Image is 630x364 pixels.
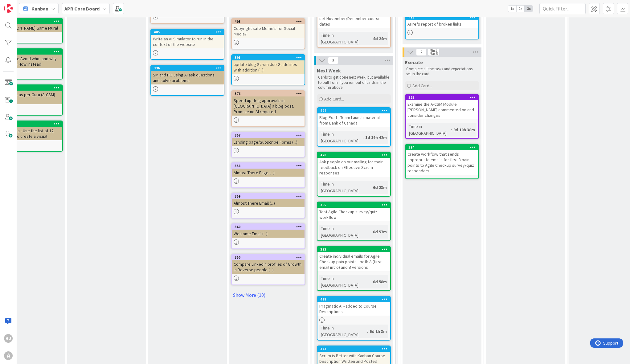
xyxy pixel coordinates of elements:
[406,14,478,20] div: 413
[370,228,371,235] span: :
[430,52,438,55] div: Max 5
[319,325,367,338] div: Time in [GEOGRAPHIC_DATA]
[235,55,305,60] div: 391
[318,75,390,90] p: Cards to get done next week, but available to pull from if you run out of cards in the column above.
[451,126,452,133] span: :
[232,255,305,274] div: 350Compare LinkedIn profiles of Growth in Reverse people (...)
[367,328,368,335] span: :
[371,278,388,285] div: 6d 58m
[235,19,305,24] div: 403
[317,202,390,221] div: 395Test Agile Checkup survey/quiz workflow
[232,55,305,74] div: 391update blog Scrum Use Guidelines with addition (...)
[235,164,305,168] div: 358
[235,225,305,229] div: 360
[317,14,390,28] div: set November/December course dates
[232,96,305,116] div: Speed up drug approvals in [GEOGRAPHIC_DATA] a blog post. Promise no AI required
[232,224,305,238] div: 360Welcome Email (...)
[406,67,478,77] p: Complete all the tasks and expectations set in the card.
[370,184,371,191] span: :
[232,255,305,260] div: 350
[232,194,305,199] div: 359
[370,278,371,285] span: :
[364,134,388,141] div: 1d 19h 42m
[151,65,224,84] div: 336SM and PO using AI ask questions and solve problems
[406,145,478,175] div: 394Create workflow that sends appropriate emails for first 3 pain points to Agile Checkup survey/...
[371,184,388,191] div: 6d 23m
[320,297,390,301] div: 418
[405,59,423,65] span: Execute
[235,92,305,96] div: 376
[319,131,363,144] div: Time in [GEOGRAPHIC_DATA]
[31,5,48,12] span: Kanban
[232,133,305,138] div: 357
[232,163,305,177] div: 358Almost There Page (...)
[406,20,478,28] div: AHrefs report of broken links
[317,252,390,271] div: Create individual emails for Agile Checkup pain points - both A (first email intro) and B versions
[430,49,437,52] div: Min 1
[13,1,28,8] span: Support
[232,19,305,38] div: 403Copyright safe Meme's for Social Media?
[525,6,533,12] span: 3x
[324,96,344,102] span: Add Card...
[232,169,305,177] div: Almost There Page (...)
[231,290,305,300] a: Show More (10)
[406,95,478,119] div: 353Examine the A-CSM Module [PERSON_NAME] commented on and consider changes
[516,6,525,12] span: 2x
[317,202,390,208] div: 395
[232,133,305,146] div: 357Landing page/Subscribe Forms (...)
[406,150,478,175] div: Create workflow that sends appropriate emails for first 3 pain points to Agile Checkup survey/qui...
[317,297,390,316] div: 418Pragmatic AI - added to Course Descriptions
[416,48,427,56] span: 2
[317,108,390,127] div: 424Blog Post - Team Launch material from Bank of Canada
[368,328,388,335] div: 6d 1h 3m
[317,152,390,177] div: 420Ask people on our mailing for their feedback on Effective Scrum responses
[151,29,224,35] div: 405
[317,152,390,158] div: 420
[452,126,477,133] div: 9d 10h 38m
[232,224,305,230] div: 360
[235,194,305,198] div: 359
[317,158,390,177] div: Ask people on our mailing for their feedback on Effective Scrum responses
[371,228,388,235] div: 6d 57m
[151,71,224,84] div: SM and PO using AI ask questions and solve problems
[317,297,390,302] div: 418
[317,302,390,316] div: Pragmatic AI - added to Course Descriptions
[508,6,516,12] span: 1x
[232,91,305,96] div: 376
[232,91,305,116] div: 376Speed up drug approvals in [GEOGRAPHIC_DATA] a blog post. Promise no AI required
[320,108,390,113] div: 424
[232,55,305,60] div: 391
[317,9,390,28] div: set November/December course dates
[317,113,390,127] div: Blog Post - Team Launch material from Bank of Canada
[408,145,478,149] div: 394
[407,123,451,137] div: Time in [GEOGRAPHIC_DATA]
[406,145,478,150] div: 394
[320,247,390,252] div: 393
[64,6,100,12] b: APR Core Board
[4,351,13,360] div: A
[317,247,390,271] div: 393Create individual emails for Agile Checkup pain points - both A (first email intro) and B vers...
[317,247,390,252] div: 393
[319,32,370,45] div: Time in [GEOGRAPHIC_DATA]
[320,347,390,351] div: 343
[4,334,13,343] div: HU
[317,67,341,74] span: Next Week
[320,203,390,207] div: 395
[363,134,364,141] span: :
[412,83,432,88] span: Add Card...
[235,133,305,137] div: 357
[328,57,338,64] span: 8
[317,108,390,113] div: 424
[232,230,305,238] div: Welcome Email (...)
[319,181,370,194] div: Time in [GEOGRAPHIC_DATA]
[406,100,478,119] div: Examine the A-CSM Module [PERSON_NAME] commented on and consider changes
[232,163,305,169] div: 358
[4,4,13,13] img: Visit kanbanzone.com
[232,60,305,74] div: update blog Scrum Use Guidelines with addition (...)
[317,346,390,352] div: 343
[151,35,224,48] div: Write an AI Simulator to run in the context of the website
[232,199,305,207] div: Almost There Email (...)
[408,15,478,19] div: 413
[319,275,370,288] div: Time in [GEOGRAPHIC_DATA]
[371,35,388,42] div: 4d 24m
